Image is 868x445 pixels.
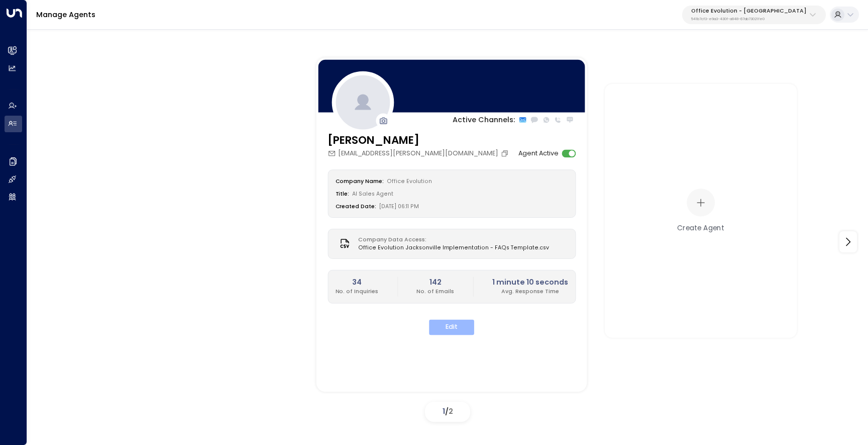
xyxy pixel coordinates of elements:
p: Active Channels: [453,115,515,126]
p: No. of Inquiries [336,288,379,296]
span: Office Evolution [387,178,432,186]
p: Avg. Response Time [492,288,568,296]
h2: 142 [416,277,454,288]
button: Office Evolution - [GEOGRAPHIC_DATA]541b7cf3-e9a3-430f-a848-67ab73021fe0 [682,6,826,24]
label: Company Name: [336,178,384,186]
span: 2 [449,406,453,416]
h3: [PERSON_NAME] [328,133,511,149]
label: Agent Active [518,149,559,159]
label: Created Date: [336,203,377,211]
label: Company Data Access: [358,236,545,244]
button: Edit [429,319,474,335]
span: Office Evolution Jacksonville Implementation - FAQs Template.csv [358,244,549,252]
p: Office Evolution - [GEOGRAPHIC_DATA] [691,8,807,14]
div: [EMAIL_ADDRESS][PERSON_NAME][DOMAIN_NAME] [328,149,511,159]
span: [DATE] 06:11 PM [379,203,419,211]
p: 541b7cf3-e9a3-430f-a848-67ab73021fe0 [691,17,807,21]
p: No. of Emails [416,288,454,296]
span: 1 [443,406,445,416]
div: Create Agent [677,223,724,233]
span: AI Sales Agent [352,191,393,198]
button: Copy [500,150,510,158]
h2: 34 [336,277,379,288]
label: Title: [336,191,350,198]
a: Manage Agents [36,10,95,20]
h2: 1 minute 10 seconds [492,277,568,288]
div: / [425,402,470,422]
